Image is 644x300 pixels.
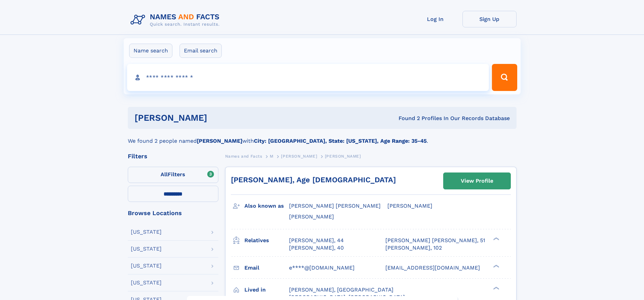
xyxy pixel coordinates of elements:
[387,203,432,209] span: [PERSON_NAME]
[135,114,303,122] h1: [PERSON_NAME]
[131,263,162,269] div: [US_STATE]
[225,152,262,160] a: Names and Facts
[385,244,442,252] a: [PERSON_NAME], 102
[270,152,273,160] a: M
[492,264,500,268] div: ❯
[289,286,393,293] span: [PERSON_NAME], [GEOGRAPHIC_DATA]
[128,153,218,159] div: Filters
[492,236,500,241] div: ❯
[325,154,361,159] span: [PERSON_NAME]
[281,152,317,160] a: [PERSON_NAME]
[254,138,427,144] b: City: [GEOGRAPHIC_DATA], State: [US_STATE], Age Range: 35-45
[131,229,162,235] div: [US_STATE]
[303,115,510,122] div: Found 2 Profiles In Our Records Database
[131,246,162,252] div: [US_STATE]
[161,171,168,178] span: All
[289,213,334,220] span: [PERSON_NAME]
[492,286,500,290] div: ❯
[128,11,225,29] img: Logo Names and Facts
[408,11,462,27] a: Log In
[180,44,222,58] label: Email search
[492,64,517,91] button: Search Button
[127,64,489,91] input: search input
[462,11,517,27] a: Sign Up
[289,237,344,244] a: [PERSON_NAME], 44
[281,154,317,159] span: [PERSON_NAME]
[385,264,480,271] span: [EMAIL_ADDRESS][DOMAIN_NAME]
[385,237,485,244] a: [PERSON_NAME] [PERSON_NAME], 51
[244,262,289,274] h3: Email
[128,167,218,183] label: Filters
[270,154,273,159] span: M
[244,200,289,212] h3: Also known as
[131,280,162,285] div: [US_STATE]
[461,173,493,189] div: View Profile
[289,203,381,209] span: [PERSON_NAME] [PERSON_NAME]
[129,44,172,58] label: Name search
[289,244,344,252] a: [PERSON_NAME], 40
[128,129,517,145] div: We found 2 people named with .
[197,138,242,144] b: [PERSON_NAME]
[444,173,510,189] a: View Profile
[128,210,218,216] div: Browse Locations
[231,176,396,184] a: [PERSON_NAME], Age [DEMOGRAPHIC_DATA]
[244,284,289,296] h3: Lived in
[244,235,289,246] h3: Relatives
